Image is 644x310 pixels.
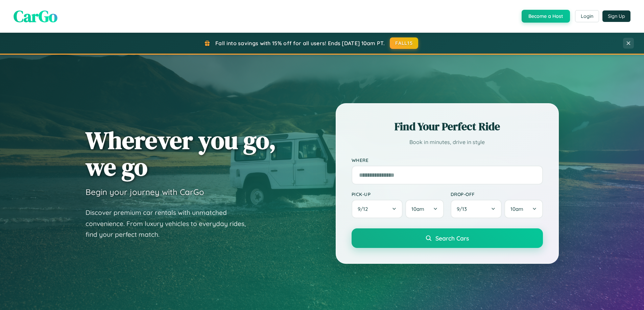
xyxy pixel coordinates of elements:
[352,157,543,163] label: Where
[352,137,543,147] p: Book in minutes, drive in style
[86,187,204,197] h3: Begin your journey with CarGo
[411,206,424,212] span: 10am
[352,119,543,134] h2: Find Your Perfect Ride
[522,10,570,23] button: Become a Host
[14,5,57,27] span: CarGo
[435,234,469,242] span: Search Cars
[390,37,418,49] button: FALL15
[602,10,630,22] button: Sign Up
[352,191,444,197] label: Pick-up
[504,200,543,218] button: 10am
[86,207,255,240] p: Discover premium car rentals with unmatched convenience. From luxury vehicles to everyday rides, ...
[358,206,371,212] span: 9 / 12
[86,127,276,180] h1: Wherever you go, we go
[575,10,599,22] button: Login
[510,206,523,212] span: 10am
[352,200,403,218] button: 9/12
[405,200,444,218] button: 10am
[352,228,543,248] button: Search Cars
[451,200,502,218] button: 9/13
[451,191,543,197] label: Drop-off
[215,40,385,47] span: Fall into savings with 15% off for all users! Ends [DATE] 10am PT.
[457,206,470,212] span: 9 / 13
